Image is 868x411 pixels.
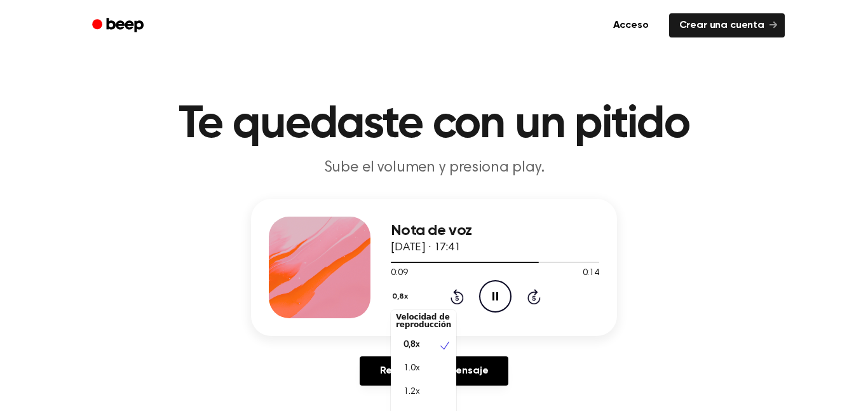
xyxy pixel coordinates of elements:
font: 0,8x [392,293,407,300]
button: 0,8x [391,286,412,307]
font: 1.2x [403,387,419,396]
font: Velocidad de reproducción [396,313,451,329]
font: 0,8x [403,340,419,349]
font: 1.0x [403,364,419,373]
